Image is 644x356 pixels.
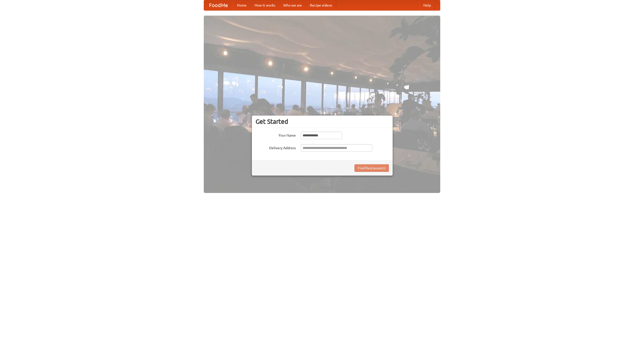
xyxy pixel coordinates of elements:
button: Find Restaurants! [354,164,389,172]
a: How it works [251,0,279,10]
a: Who we are [279,0,306,10]
a: Recipe videos [306,0,336,10]
h3: Get Started [256,118,389,125]
a: Help [419,0,435,10]
label: Your Name [256,132,296,138]
a: FoodMe [204,0,233,10]
label: Delivery Address [256,144,296,150]
a: Home [233,0,251,10]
